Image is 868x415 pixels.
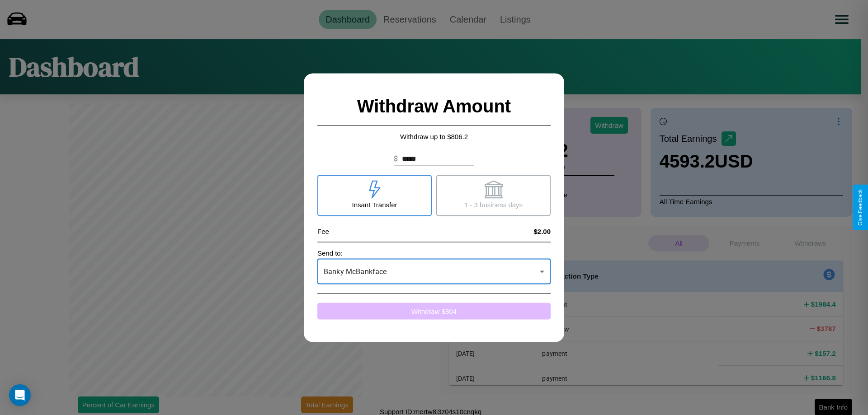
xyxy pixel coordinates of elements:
h2: Withdraw Amount [317,87,551,126]
p: Fee [317,225,329,237]
p: Insant Transfer [352,198,397,210]
p: Send to: [317,247,551,259]
h4: $2.00 [533,227,551,235]
button: Withdraw $804 [317,303,551,319]
p: Withdraw up to $ 806.2 [317,130,551,142]
p: $ [394,153,398,164]
div: Give Feedback [857,189,863,226]
div: Open Intercom Messenger [9,384,31,406]
div: Banky McBankface [317,259,551,284]
p: 1 - 3 business days [464,198,523,210]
